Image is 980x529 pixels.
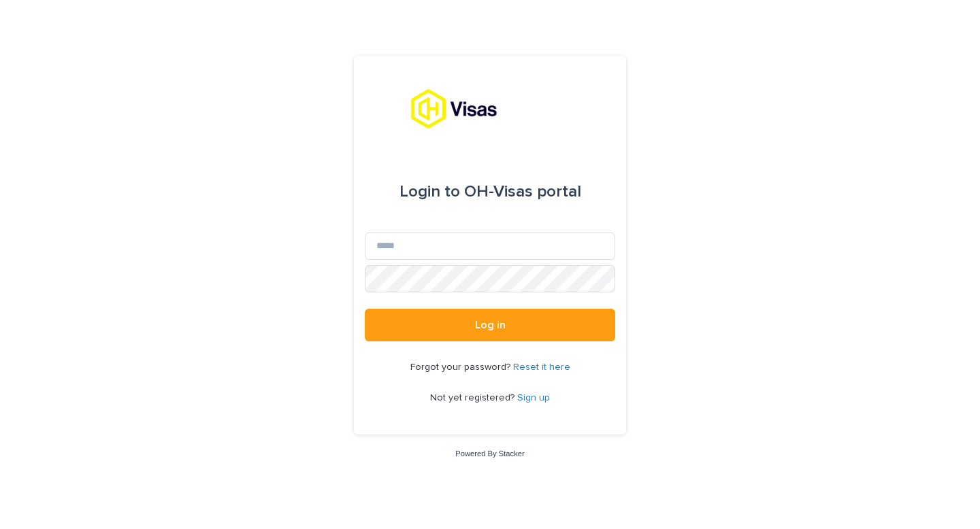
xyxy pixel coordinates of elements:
[399,173,581,211] div: OH-Visas portal
[430,393,517,403] span: Not yet registered?
[410,362,513,372] span: Forgot your password?
[399,184,460,200] span: Login to
[365,309,615,341] button: Log in
[513,362,570,372] a: Reset it here
[475,320,506,330] span: Log in
[455,449,524,458] a: Powered By Stacker
[410,88,570,129] img: tx8HrbJQv2PFQx4TXEq5
[517,393,550,403] a: Sign up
